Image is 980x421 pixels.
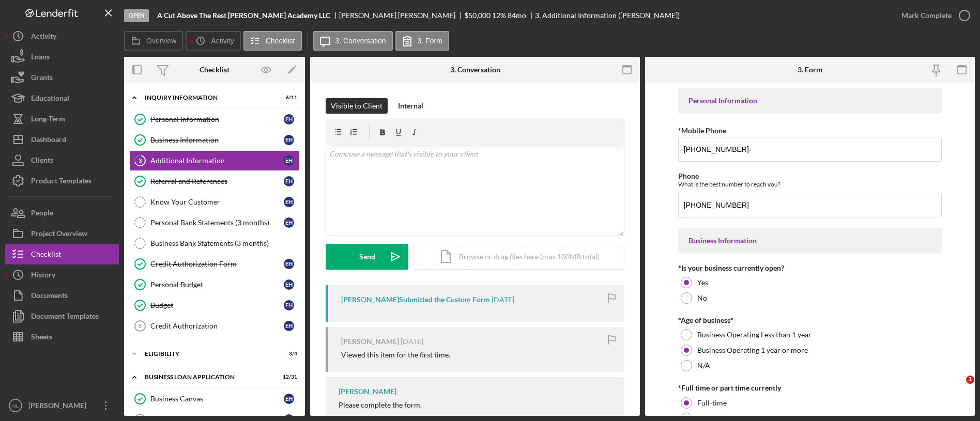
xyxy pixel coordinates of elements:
[139,157,142,164] tspan: 3
[284,279,294,290] div: E H
[150,260,284,268] div: Credit Authorization Form
[31,88,69,111] div: Educational
[139,323,142,329] tspan: 6
[326,244,408,270] button: Send
[339,11,464,20] div: [PERSON_NAME] [PERSON_NAME]
[697,399,727,407] label: Full-time
[697,346,808,354] label: Business Operating 1 year or more
[5,67,119,88] a: Grants
[678,126,726,135] label: *Mobile Phone
[401,337,423,346] time: 2025-10-09 22:43
[150,177,284,185] div: Referral and References
[678,264,942,272] div: *Is your business currently open?
[157,11,330,20] b: A Cut Above The Rest [PERSON_NAME] Academy LLC
[5,244,119,264] button: Checklist
[186,31,240,51] button: Activity
[129,233,300,254] a: Business Bank Statements (3 months)
[5,223,119,244] a: Project Overview
[341,337,399,346] div: [PERSON_NAME]
[279,374,297,380] div: 12 / 31
[339,387,396,396] div: [PERSON_NAME]
[678,384,942,392] div: *Full time or part time currently
[5,26,119,46] a: Activity
[129,109,300,130] a: Personal InformationEH
[31,202,53,226] div: People
[12,403,19,409] text: NL
[129,388,300,409] a: Business CanvasEH
[688,237,931,245] div: Business Information
[31,170,91,194] div: Product Templates
[508,11,526,20] div: 84 mo
[697,362,710,370] label: N/A
[26,395,93,418] div: [PERSON_NAME]
[31,67,53,90] div: Grants
[150,322,284,330] div: Credit Authorization
[200,66,229,74] div: Checklist
[31,46,50,70] div: Loans
[129,192,300,212] a: Know Your CustomerEH
[146,37,176,45] label: Overview
[331,98,382,114] div: Visible to Client
[150,280,284,289] div: Personal Budget
[339,401,422,409] div: Please complete the form.
[359,244,375,270] div: Send
[5,285,119,306] button: Documents
[129,274,300,295] a: Personal BudgetEH
[31,26,56,49] div: Activity
[31,285,68,308] div: Documents
[492,11,506,20] div: 12 %
[284,321,294,331] div: E H
[5,264,119,285] button: History
[243,31,302,51] button: Checklist
[5,150,119,170] button: Clients
[129,254,300,274] a: Credit Authorization FormEH
[688,97,931,105] div: Personal Information
[150,136,284,144] div: Business Information
[5,202,119,223] button: People
[341,295,490,304] div: [PERSON_NAME] Submitted the Custom Form
[284,155,294,166] div: E H
[31,306,99,329] div: Document Templates
[5,46,119,67] button: Loans
[891,5,975,26] button: Mark Complete
[129,150,300,171] a: 3Additional InformationEH
[335,37,386,45] label: 3. Conversation
[398,98,423,114] div: Internal
[284,259,294,269] div: E H
[150,301,284,309] div: Budget
[798,66,822,74] div: 3. Form
[145,95,271,101] div: INQUIRY INFORMATION
[5,108,119,129] a: Long-Term
[150,198,284,206] div: Know Your Customer
[129,316,300,336] a: 6Credit AuthorizationEH
[284,394,294,404] div: E H
[5,170,119,191] button: Product Templates
[150,219,284,227] div: Personal Bank Statements (3 months)
[5,88,119,108] button: Educational
[129,130,300,150] a: Business InformationEH
[124,31,183,51] button: Overview
[284,114,294,124] div: E H
[678,171,699,180] label: Phone
[5,129,119,150] button: Dashboard
[395,31,449,51] button: 3. Form
[393,98,428,114] button: Internal
[284,176,294,186] div: E H
[450,66,500,74] div: 3. Conversation
[150,115,284,123] div: Personal Information
[31,244,61,267] div: Checklist
[31,326,52,350] div: Sheets
[279,95,297,101] div: 6 / 11
[697,294,707,302] label: No
[901,5,952,26] div: Mark Complete
[150,239,299,247] div: Business Bank Statements (3 months)
[266,37,295,45] label: Checklist
[145,374,271,380] div: BUSINESS LOAN APPLICATION
[124,9,149,22] div: Open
